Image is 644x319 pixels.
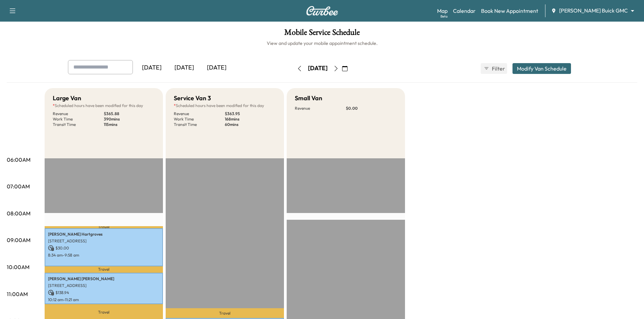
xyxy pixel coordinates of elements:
p: 8:34 am - 9:58 am [48,252,160,258]
a: MapBeta [437,7,448,15]
h1: Mobile Service Schedule [7,28,637,40]
p: 115 mins [104,122,155,127]
img: Curbee Logo [306,6,338,16]
p: 10:00AM [7,263,29,271]
p: 168 mins [225,116,276,122]
p: 60 mins [225,122,276,127]
p: Transit Time [174,122,225,127]
p: 08:00AM [7,209,30,217]
p: Scheduled hours have been modified for this day [174,103,276,108]
p: 06:00AM [7,156,30,164]
p: $ 0.00 [346,106,397,111]
p: [PERSON_NAME] [PERSON_NAME] [48,276,160,282]
span: Filter [492,64,504,73]
p: Revenue [174,111,225,116]
p: Travel [45,226,163,228]
p: Revenue [295,106,346,111]
p: 10:12 am - 11:21 am [48,297,160,302]
div: [DATE] [168,60,200,76]
p: $ 363.95 [225,111,276,116]
p: $ 365.88 [104,111,155,116]
a: Book New Appointment [481,7,538,15]
p: Work Time [53,116,104,122]
p: [PERSON_NAME] Hartgroves [48,232,160,237]
div: [DATE] [136,60,168,76]
div: Beta [440,14,448,19]
p: Travel [45,266,163,273]
p: 11:00AM [7,290,28,298]
p: Travel [166,308,284,318]
p: Work Time [174,116,225,122]
h5: Small Van [295,94,322,103]
p: 07:00AM [7,182,30,190]
button: Modify Van Schedule [512,63,571,74]
p: 09:00AM [7,236,30,244]
p: $ 30.00 [48,245,160,251]
h5: Service Van 3 [174,94,211,103]
div: [DATE] [200,60,233,76]
a: Calendar [453,7,476,15]
p: [STREET_ADDRESS] [48,283,160,288]
p: Transit Time [53,122,104,127]
p: 390 mins [104,116,155,122]
p: Revenue [53,111,104,116]
button: Filter [481,63,507,74]
p: [STREET_ADDRESS] [48,238,160,244]
div: [DATE] [308,64,328,73]
h6: View and update your mobile appointment schedule. [7,40,637,47]
span: [PERSON_NAME] Buick GMC [559,7,628,15]
p: Scheduled hours have been modified for this day [53,103,155,108]
h5: Large Van [53,94,81,103]
p: $ 138.94 [48,290,160,296]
